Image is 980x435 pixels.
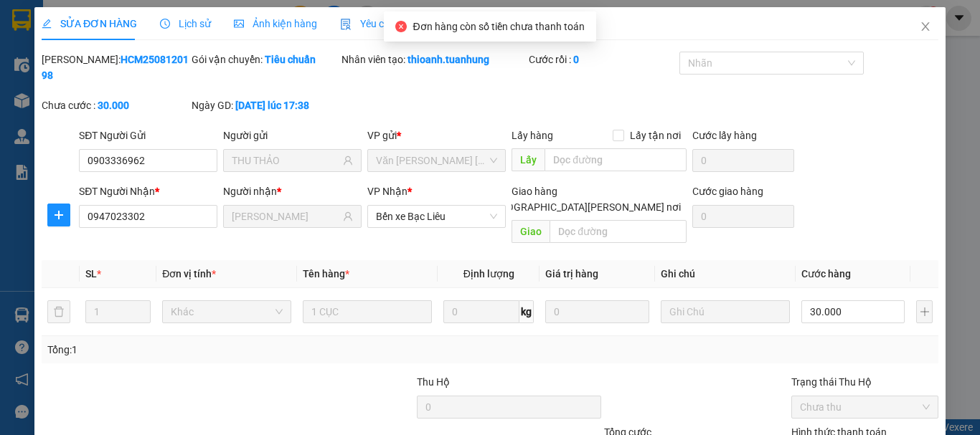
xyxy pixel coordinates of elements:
input: 0 [545,300,649,323]
span: Tên hàng [303,268,349,279]
input: Dọc đường [550,220,686,243]
span: SỬA ĐƠN HÀNG [42,18,137,29]
b: thioanh.tuanhung [407,54,489,65]
button: delete [47,300,70,323]
span: VP Nhận [367,186,407,197]
span: Đơn hàng còn số tiền chưa thanh toán [413,21,584,32]
div: Trạng thái Thu Hộ [791,374,938,390]
span: Lấy hàng [512,130,553,141]
span: Lấy [512,148,545,171]
span: Định lượng [463,268,514,279]
div: SĐT Người Gửi [79,128,217,143]
img: icon [340,19,352,30]
span: edit [42,19,52,29]
button: plus [916,300,933,323]
span: clock-circle [160,19,170,29]
span: Cước hàng [801,268,851,279]
input: Cước lấy hàng [692,149,794,172]
b: HCM2508120198 [42,54,189,81]
input: Tên người gửi [232,153,340,168]
span: Văn phòng Hồ Chí Minh [376,150,497,171]
div: SĐT Người Nhận [79,183,217,199]
div: Chưa cước : [42,97,189,113]
span: Ảnh kiện hàng [234,18,317,29]
div: Người nhận [223,183,362,199]
span: user [343,211,353,221]
div: Gói vận chuyển: [192,52,339,67]
span: Đơn vị tính [162,268,216,279]
span: Chưa thu [800,396,930,418]
span: close [920,21,931,32]
th: Ghi chú [655,260,796,288]
div: Tổng: 1 [47,342,380,358]
b: 30.000 [98,100,129,111]
input: VD: Bàn, Ghế [303,300,432,323]
b: Tiêu chuẩn [265,54,316,65]
span: [GEOGRAPHIC_DATA][PERSON_NAME] nơi [484,199,686,215]
span: plus [48,209,70,221]
div: Ngày GD: [192,97,339,113]
span: user [343,156,353,166]
div: [PERSON_NAME]: [42,52,189,83]
div: Người gửi [223,128,362,143]
span: Khác [171,301,283,322]
b: [DATE] lúc 17:38 [235,100,309,111]
span: Yêu cầu xuất hóa đơn điện tử [340,18,491,29]
span: picture [234,19,244,29]
span: Bến xe Bạc Liêu [376,206,497,227]
span: Giao [512,220,550,243]
input: Tên người nhận [232,209,340,224]
b: 0 [573,54,579,65]
span: SL [85,268,97,279]
label: Cước giao hàng [692,186,763,197]
input: Dọc đường [545,148,686,171]
span: Lấy tận nơi [623,128,686,143]
div: Cước rồi : [529,52,676,67]
span: Thu Hộ [416,376,449,388]
div: Nhân viên tạo: [341,52,526,67]
span: Giao hàng [512,186,557,197]
label: Cước lấy hàng [692,130,756,141]
button: Close [905,7,946,47]
button: plus [47,204,70,226]
span: close-circle [395,21,407,32]
span: Giá trị hàng [545,268,598,279]
span: Lịch sử [160,18,211,29]
div: VP gửi [367,128,506,143]
span: kg [519,300,534,323]
input: Ghi Chú [661,300,790,323]
input: Cước giao hàng [692,205,794,228]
